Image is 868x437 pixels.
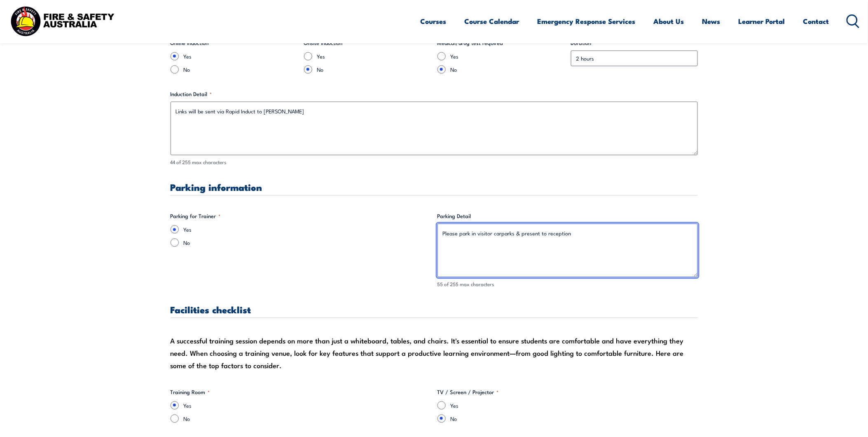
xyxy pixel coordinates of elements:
[451,414,698,423] label: No
[465,10,519,32] a: Course Calendar
[171,334,698,371] div: A successful training session depends on more than just a whiteboard, tables, and chairs. It's es...
[184,238,431,247] label: No
[438,388,499,396] legend: TV / Screen / Projector
[184,65,297,73] label: No
[702,10,721,32] a: News
[171,388,210,396] legend: Training Room
[184,225,431,233] label: Yes
[451,401,698,409] label: Yes
[171,90,698,98] label: Induction Detail
[451,52,564,60] label: Yes
[171,158,698,166] div: 44 of 255 max characters
[538,10,636,32] a: Emergency Response Services
[171,182,698,192] h3: Parking information
[317,65,431,73] label: No
[421,10,447,32] a: Courses
[451,65,564,73] label: No
[171,212,221,220] legend: Parking for Trainer
[803,10,829,32] a: Contact
[171,305,698,314] h3: Facilities checklist
[739,10,785,32] a: Learner Portal
[654,10,684,32] a: About Us
[184,52,297,60] label: Yes
[438,212,698,220] label: Parking Detail
[438,280,698,288] div: 55 of 255 max characters
[184,414,431,423] label: No
[317,52,431,60] label: Yes
[184,401,431,409] label: Yes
